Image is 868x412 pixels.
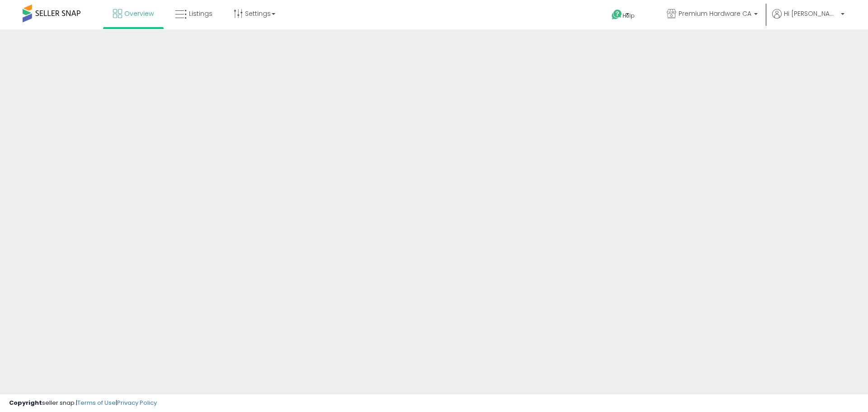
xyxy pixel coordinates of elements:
a: Help [604,2,652,29]
span: Help [623,12,635,19]
div: seller snap | | [9,399,157,407]
span: Hi [PERSON_NAME] [784,9,838,18]
a: Terms of Use [77,398,116,407]
span: Premium Hardware CA [679,9,751,18]
span: Overview [124,9,154,18]
a: Hi [PERSON_NAME] [772,9,844,29]
span: Listings [189,9,212,18]
i: Get Help [611,9,623,20]
a: Privacy Policy [117,398,157,407]
strong: Copyright [9,398,42,407]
